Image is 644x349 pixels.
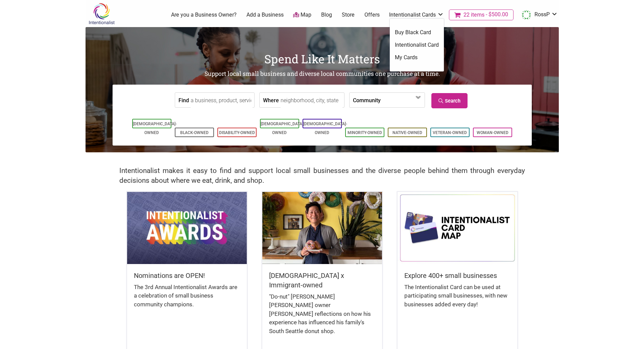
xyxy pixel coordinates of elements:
a: Map [293,11,311,19]
h2: Intentionalist makes it easy to find and support local small businesses and the diverse people be... [119,166,525,186]
a: Intentionalist Card [395,41,439,49]
img: Intentionalist Awards [127,192,247,264]
img: Intentionalist [86,3,118,25]
a: RossP [518,9,558,21]
a: Black-Owned [180,130,209,135]
label: Community [353,93,381,107]
a: My Cards [395,54,439,61]
img: Intentionalist Card Map [398,192,517,264]
label: Where [263,93,279,107]
a: Are you a Business Owner? [171,11,237,19]
img: King Donuts - Hong Chhuor [262,192,382,264]
a: Disability-Owned [219,130,255,135]
a: Buy Black Card [395,29,439,36]
span: $500.00 [484,12,508,17]
span: 22 items [463,12,484,18]
a: Native-Owned [392,130,422,135]
a: Search [431,93,468,108]
a: Veteran-Owned [433,130,467,135]
input: neighborhood, city, state [281,93,342,108]
h5: Explore 400+ small businesses [404,271,510,280]
a: [DEMOGRAPHIC_DATA]-Owned [261,122,305,135]
h2: Support local small business and diverse local communities one purchase at a time. [86,70,559,78]
div: The Intentionalist Card can be used at participating small businesses, with new businesses added ... [404,283,510,316]
a: Intentionalist Cards [389,11,444,19]
a: Cart22 items$500.00 [449,9,514,20]
a: [DEMOGRAPHIC_DATA]-Owned [133,122,177,135]
input: a business, product, service [191,93,253,108]
h5: [DEMOGRAPHIC_DATA] x Immigrant-owned [269,271,375,290]
a: Blog [321,11,332,19]
a: Add a Business [246,11,284,19]
div: The 3rd Annual Intentionalist Awards are a celebration of small business community champions. [134,283,240,316]
h5: Nominations are OPEN! [134,271,240,280]
a: Minority-Owned [348,130,382,135]
a: Offers [364,11,380,19]
a: Woman-Owned [477,130,508,135]
h1: Spend Like It Matters [86,51,559,67]
i: Cart [454,12,462,18]
a: [DEMOGRAPHIC_DATA]-Owned [303,122,347,135]
div: "Do-nut" [PERSON_NAME] [PERSON_NAME] owner [PERSON_NAME] reflections on how his experience has in... [269,292,375,343]
label: Find [178,93,189,107]
a: Store [342,11,355,19]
